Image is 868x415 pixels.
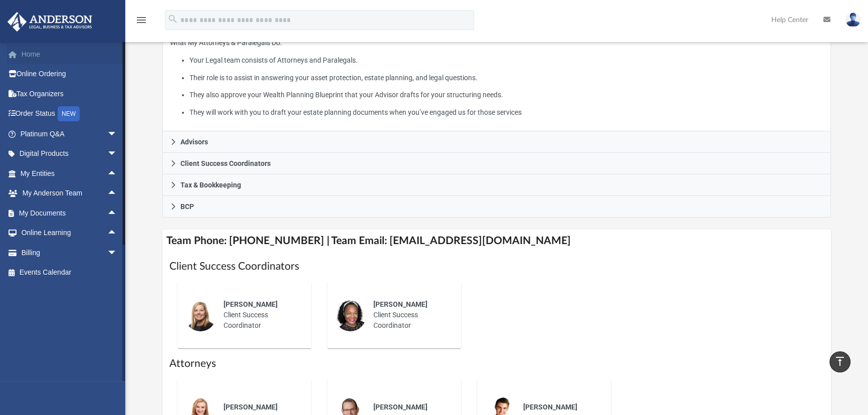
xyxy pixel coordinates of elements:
span: Client Success Coordinators [180,160,271,167]
a: Home [7,44,132,64]
span: [PERSON_NAME] [224,403,278,411]
span: Advisors [180,138,208,145]
div: Attorneys & Paralegals [162,30,831,131]
span: [PERSON_NAME] [373,403,427,411]
li: They also approve your Wealth Planning Blueprint that your Advisor drafts for your structuring ne... [189,89,823,101]
span: [PERSON_NAME] [523,403,577,411]
a: Advisors [162,131,831,153]
i: search [167,14,178,25]
span: arrow_drop_down [107,243,127,263]
a: Digital Productsarrow_drop_down [7,144,132,164]
img: Anderson Advisors Platinum Portal [5,12,95,32]
li: Their role is to assist in answering your asset protection, estate planning, and legal questions. [189,72,823,84]
a: Client Success Coordinators [162,153,831,174]
span: Tax & Bookkeeping [180,181,241,188]
div: NEW [58,106,80,121]
span: arrow_drop_up [107,183,127,204]
a: My Anderson Teamarrow_drop_up [7,183,127,203]
img: User Pic [845,13,860,27]
a: menu [135,19,147,26]
a: Tax & Bookkeeping [162,174,831,196]
li: Your Legal team consists of Attorneys and Paralegals. [189,54,823,67]
span: arrow_drop_down [107,124,127,144]
span: arrow_drop_down [107,144,127,164]
span: [PERSON_NAME] [373,300,427,308]
a: Billingarrow_drop_down [7,243,132,263]
span: [PERSON_NAME] [224,300,278,308]
span: BCP [180,203,194,210]
div: Client Success Coordinator [366,292,454,338]
h1: Attorneys [169,356,824,371]
i: menu [135,14,147,26]
li: They will work with you to draft your estate planning documents when you’ve engaged us for those ... [189,106,823,119]
i: vertical_align_top [834,355,846,367]
a: Order StatusNEW [7,104,132,124]
a: Platinum Q&Aarrow_drop_down [7,124,132,144]
a: BCP [162,196,831,218]
h4: Team Phone: [PHONE_NUMBER] | Team Email: [EMAIL_ADDRESS][DOMAIN_NAME] [162,230,831,252]
img: thumbnail [184,299,216,331]
img: thumbnail [334,299,366,331]
p: What My Attorneys & Paralegals Do: [170,37,823,118]
a: Tax Organizers [7,84,132,104]
a: Online Learningarrow_drop_up [7,223,127,243]
a: vertical_align_top [829,351,850,372]
a: Events Calendar [7,263,132,283]
a: My Documentsarrow_drop_up [7,203,127,223]
h1: Client Success Coordinators [169,259,824,274]
span: arrow_drop_up [107,163,127,184]
a: My Entitiesarrow_drop_up [7,163,132,183]
span: arrow_drop_up [107,223,127,244]
span: arrow_drop_up [107,203,127,224]
div: Client Success Coordinator [216,292,304,338]
a: Online Ordering [7,64,132,84]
